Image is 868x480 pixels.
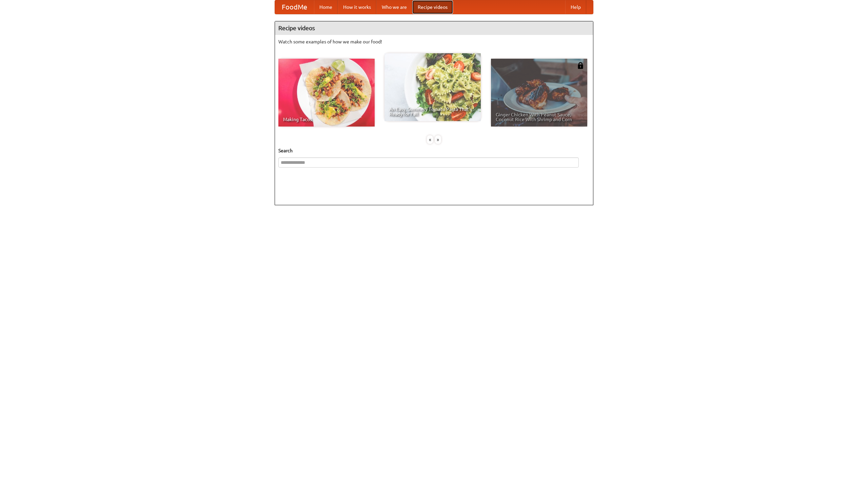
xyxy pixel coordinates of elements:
a: FoodMe [275,0,314,14]
span: Making Tacos [283,117,370,122]
a: Help [565,0,586,14]
h5: Search [278,147,590,154]
a: Making Tacos [278,59,375,127]
h4: Recipe videos [275,21,593,35]
div: » [435,135,441,144]
a: Recipe videos [412,0,453,14]
a: How it works [338,0,376,14]
a: An Easy, Summery Tomato Pasta That's Ready for Fall [384,53,481,121]
div: « [427,135,433,144]
a: Who we are [376,0,412,14]
p: Watch some examples of how we make our food! [278,38,590,45]
span: An Easy, Summery Tomato Pasta That's Ready for Fall [389,107,476,116]
img: 483408.png [577,62,584,69]
a: Home [314,0,338,14]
